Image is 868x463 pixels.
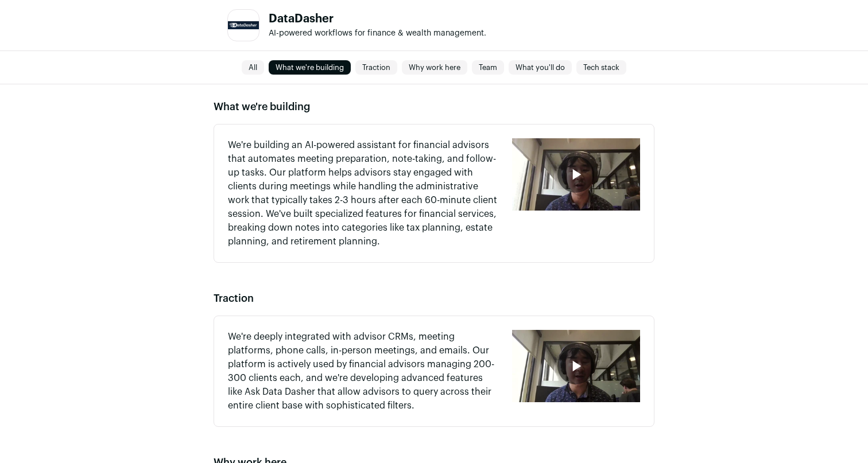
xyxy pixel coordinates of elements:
[228,138,498,248] p: We're building an AI-powered assistant for financial advisors that automates meeting preparation,...
[228,21,259,30] img: 5ea263cf0c28d7e3455a8b28ff74034307efce2722f8c6cf0fe1af1be6d55519.jpg
[269,13,486,25] h1: DataDasher
[214,290,654,306] h2: Traction
[509,61,572,75] a: What you'll do
[576,61,626,75] a: Tech stack
[269,29,486,37] span: AI-powered workflows for finance & wealth management.
[242,61,264,75] a: All
[472,61,504,75] a: Team
[355,61,397,75] a: Traction
[269,61,351,75] a: What we're building
[402,61,467,75] a: Why work here
[214,99,654,115] h2: What we're building
[228,330,498,413] p: We're deeply integrated with advisor CRMs, meeting platforms, phone calls, in-person meetings, an...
